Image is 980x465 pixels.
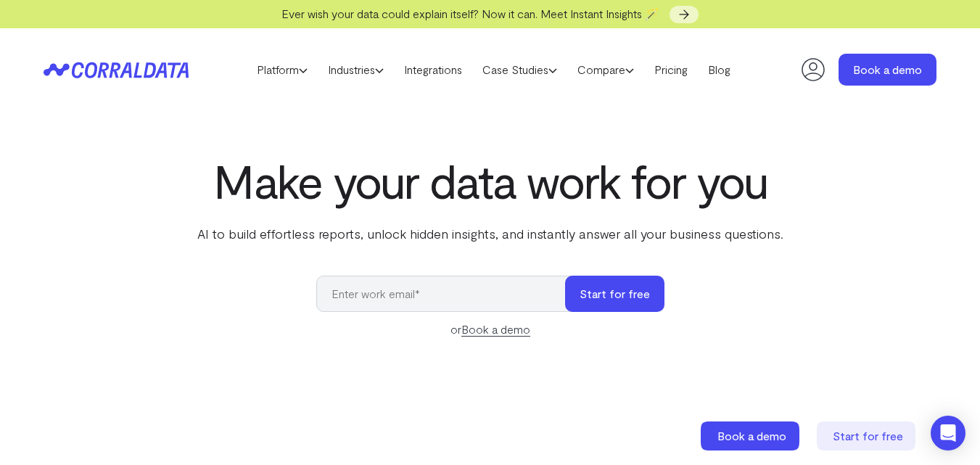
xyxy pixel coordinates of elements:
a: Compare [567,59,644,81]
div: Open Intercom Messenger [931,416,965,450]
span: Book a demo [717,429,786,443]
h1: Make your data work for you [194,155,786,207]
a: Book a demo [701,421,802,450]
a: Book a demo [461,322,530,337]
span: Ever wish your data could explain itself? Now it can. Meet Instant Insights 🪄 [281,7,659,20]
p: AI to build effortless reports, unlock hidden insights, and instantly answer all your business qu... [194,224,786,243]
span: Start for free [833,429,903,443]
a: Book a demo [839,54,936,86]
input: Enter work email* [316,276,580,312]
a: Blog [698,59,741,81]
a: Industries [318,59,394,81]
a: Start for free [817,421,918,450]
a: Platform [247,59,318,81]
button: Start for free [565,276,664,312]
div: or [316,321,664,338]
a: Case Studies [472,59,567,81]
a: Integrations [394,59,472,81]
a: Pricing [644,59,698,81]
